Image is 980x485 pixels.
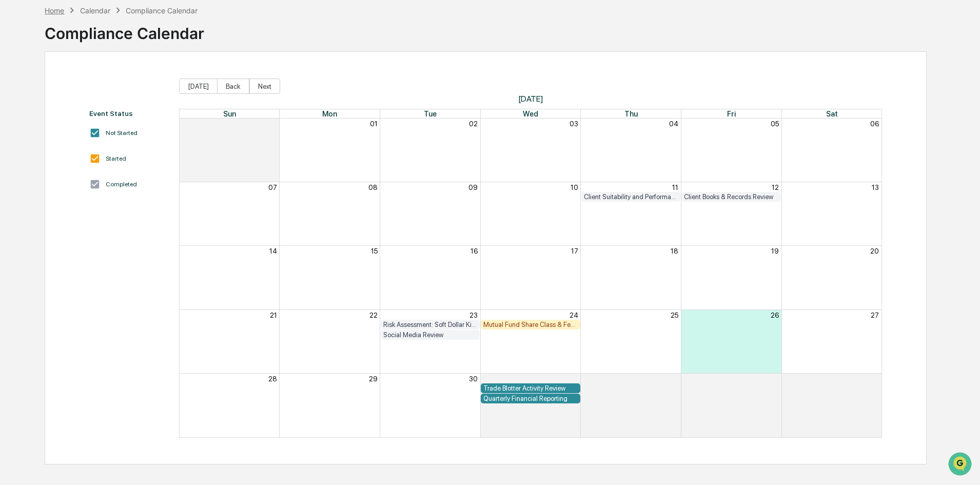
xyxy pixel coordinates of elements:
[106,129,138,137] div: Not Started
[6,145,69,163] a: 🔎Data Lookup
[80,6,110,15] div: Calendar
[322,109,337,118] span: Mon
[772,183,779,191] button: 12
[684,193,778,201] div: Client Books & Records Review
[469,375,478,383] button: 30
[270,120,277,128] button: 31
[870,120,879,128] button: 06
[870,375,879,383] button: 04
[571,375,578,383] button: 01
[106,155,126,162] div: Started
[369,311,378,319] button: 22
[249,79,280,94] button: Next
[727,109,736,118] span: Fri
[670,375,678,383] button: 02
[35,89,130,97] div: We're available if you need us!
[268,183,277,191] button: 07
[872,183,879,191] button: 13
[179,94,883,104] span: [DATE]
[469,120,478,128] button: 02
[269,247,277,255] button: 14
[771,311,779,319] button: 26
[770,375,779,383] button: 03
[368,183,378,191] button: 08
[383,321,478,328] div: Risk Assessment: Soft Dollar Kickbacks
[72,173,124,182] a: Powered byPylon
[10,22,187,38] p: How can we help?
[870,247,879,255] button: 20
[483,395,578,402] div: Quarterly Financial Reporting
[6,125,70,144] a: 🖐️Preclearance
[10,130,18,139] div: 🖐️
[523,109,538,118] span: Wed
[370,120,378,128] button: 01
[771,120,779,128] button: 05
[671,311,678,319] button: 25
[947,451,975,479] iframe: Open customer support
[671,247,678,255] button: 18
[669,120,678,128] button: 04
[469,311,478,319] button: 23
[483,384,578,392] div: Trade Blotter Activity Review
[106,181,137,188] div: Completed
[584,193,678,201] div: Client Suitability and Performance Review
[270,311,277,319] button: 21
[102,174,124,182] span: Pylon
[369,375,378,383] button: 29
[571,247,578,255] button: 17
[571,183,578,191] button: 10
[174,82,187,94] button: Start new chat
[826,109,838,118] span: Sat
[89,109,169,118] div: Event Status
[672,183,678,191] button: 11
[126,6,198,15] div: Compliance Calendar
[471,247,478,255] button: 16
[624,109,638,118] span: Thu
[10,79,29,97] img: 1746055101610-c473b297-6a78-478c-a979-82029cc54cd1
[74,130,83,139] div: 🗄️
[468,183,478,191] button: 09
[268,375,277,383] button: 28
[179,109,883,438] div: Month View
[179,79,218,94] button: [DATE]
[70,125,131,144] a: 🗄️Attestations
[570,120,578,128] button: 03
[217,79,249,94] button: Back
[85,129,127,140] span: Attestations
[45,16,204,43] div: Compliance Calendar
[483,321,578,328] div: Mutual Fund Share Class & Fee Review
[21,149,65,159] span: Data Lookup
[10,150,18,158] div: 🔎
[223,109,236,118] span: Sun
[45,6,64,15] div: Home
[35,79,168,89] div: Start new chat
[424,109,437,118] span: Tue
[771,247,779,255] button: 19
[383,331,478,339] div: Social Media Review
[570,311,578,319] button: 24
[21,129,66,140] span: Preclearance
[371,247,378,255] button: 15
[871,311,879,319] button: 27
